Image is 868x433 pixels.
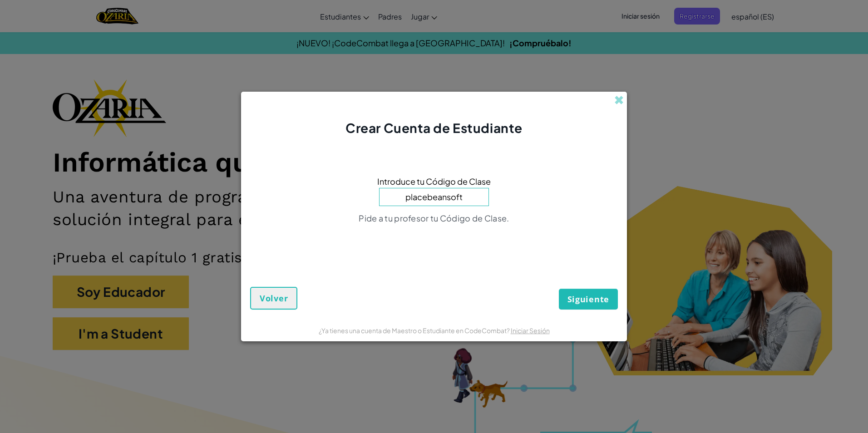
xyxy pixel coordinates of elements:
[345,120,523,136] span: Crear Cuenta de Estudiante
[511,326,550,335] a: Iniciar Sesión
[567,294,609,305] span: Siguiente
[377,175,491,188] span: Introduce tu Código de Clase
[359,213,509,223] span: Pide a tu profesor tu Código de Clase.
[559,289,618,310] button: Siguiente
[319,326,511,335] span: ¿Ya tienes una cuenta de Maestro o Estudiante en CodeCombat?
[250,287,297,310] button: Volver
[260,293,288,304] span: Volver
